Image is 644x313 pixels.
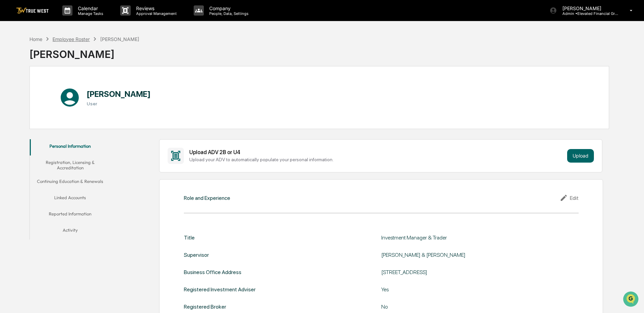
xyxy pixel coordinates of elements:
p: Calendar [72,5,107,11]
div: Start new chat [23,52,111,59]
a: 🔎Data Lookup [4,96,45,108]
div: [PERSON_NAME] & [PERSON_NAME] [381,252,551,258]
iframe: Open customer support [622,291,641,309]
button: Personal Information [30,139,111,155]
p: Admin • Elevated Financial Group [557,11,620,16]
span: Pylon [67,115,82,120]
span: Preclearance [14,85,44,92]
div: No [381,304,551,310]
span: Attestations [56,85,84,92]
div: Home [29,36,42,42]
a: 🖐️Preclearance [4,83,46,95]
p: Reviews [131,5,180,11]
a: Powered byPylon [48,114,82,120]
div: Upload your ADV to automatically populate your personal information. [189,157,564,162]
p: Approval Management [131,11,180,16]
div: Title [184,234,195,241]
div: 🖐️ [7,86,12,91]
button: Start new chat [115,54,123,62]
div: [PERSON_NAME] [100,36,139,42]
div: [STREET_ADDRESS] [381,269,551,275]
button: Registration, Licensing & Accreditation [30,155,111,175]
div: Registered Broker [184,304,226,310]
div: 🗄️ [49,86,55,91]
div: 🔎 [7,99,12,104]
p: Manage Tasks [72,11,107,16]
div: Business Office Address [184,269,241,275]
button: Linked Accounts [30,191,111,207]
img: 1746055101610-c473b297-6a78-478c-a979-82029cc54cd1 [7,52,19,64]
div: Registered Investment Adviser [184,286,256,293]
button: Upload [567,149,594,163]
div: Upload ADV 2B or U4 [189,149,564,155]
button: Reported Information [30,207,111,223]
img: logo [16,7,49,14]
button: Continuing Education & Renewals [30,174,111,191]
p: Company [204,5,252,11]
div: Supervisor [184,252,209,258]
div: We're available if you need us! [23,59,86,64]
p: How can we help? [7,14,123,25]
p: People, Data, Settings [204,11,252,16]
h1: [PERSON_NAME] [87,89,151,99]
p: [PERSON_NAME] [557,5,620,11]
div: secondary tabs example [30,139,111,240]
div: Employee Roster [52,36,90,42]
div: [PERSON_NAME] [29,43,139,60]
h3: User [87,101,151,106]
a: 🗄️Attestations [46,83,87,95]
div: Yes [381,286,551,293]
div: Investment Manager & Trader [381,234,551,241]
div: Role and Experience [184,195,230,201]
span: Data Lookup [14,98,43,105]
button: Activity [30,223,111,239]
div: Edit [560,194,579,202]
